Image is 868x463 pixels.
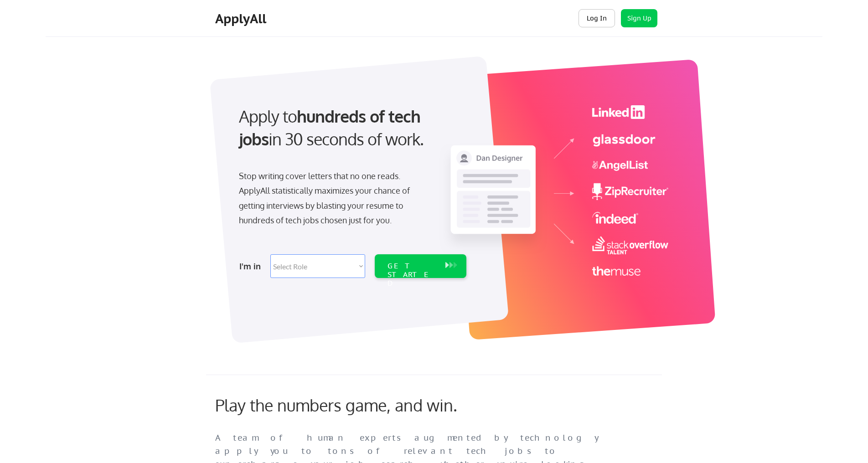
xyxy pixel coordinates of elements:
[239,259,265,273] div: I'm in
[387,262,436,288] div: GET STARTED
[239,106,424,149] strong: hundreds of tech jobs
[239,105,463,151] div: Apply to in 30 seconds of work.
[579,9,615,27] button: Log In
[239,169,426,228] div: Stop writing cover letters that no one reads. ApplyAll statistically maximizes your chance of get...
[215,11,269,26] div: ApplyAll
[621,9,657,27] button: Sign Up
[215,395,498,415] div: Play the numbers game, and win.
